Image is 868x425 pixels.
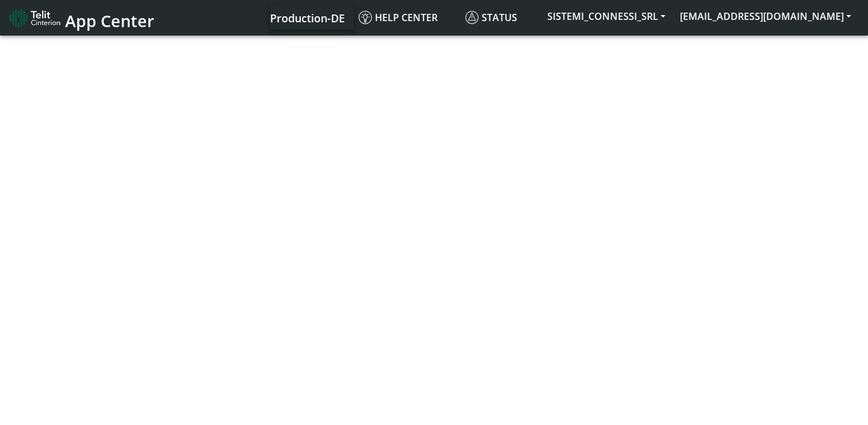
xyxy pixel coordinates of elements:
a: Your current platform instance [269,5,344,30]
span: App Center [65,10,154,32]
button: SISTEMI_CONNESSI_SRL [540,5,673,27]
a: Help center [354,5,461,30]
span: Status [465,11,517,24]
img: status.svg [465,11,479,24]
span: Help center [359,11,438,24]
img: knowledge.svg [359,11,372,24]
img: logo-telit-cinterion-gw-new.png [10,8,60,28]
a: App Center [10,5,153,31]
span: Production-DE [270,11,345,25]
a: Status [461,5,540,30]
button: [EMAIL_ADDRESS][DOMAIN_NAME] [673,5,858,27]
